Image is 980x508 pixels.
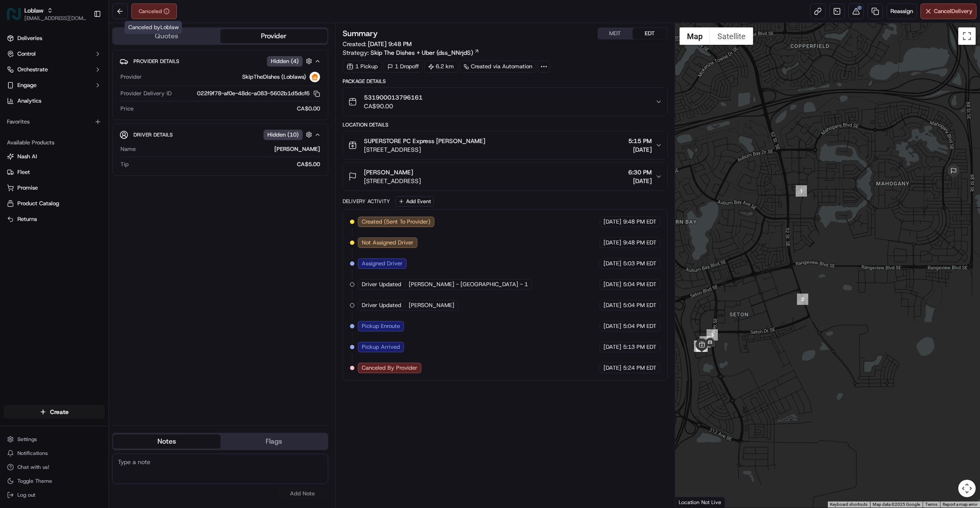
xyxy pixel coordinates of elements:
span: Deliveries [17,34,42,42]
span: Chat with us! [17,464,49,471]
a: Fleet [7,168,101,176]
a: Created via Automation [460,60,536,73]
a: Analytics [3,94,105,108]
button: 022f9f78-af0e-48dc-a083-5602b1d5dcf6 [197,90,320,97]
button: [PERSON_NAME][STREET_ADDRESS]6:30 PM[DATE] [343,163,667,190]
button: Toggle fullscreen view [958,27,976,45]
button: Reassign [887,3,917,19]
button: CancelDelivery [920,3,977,19]
span: Nash AI [17,153,37,160]
span: Skip The Dishes + Uber (dss_NNrjdS) [370,48,473,57]
button: Quotes [113,29,220,43]
button: LoblawLoblaw[EMAIL_ADDRESS][DOMAIN_NAME] [3,3,90,24]
span: [DATE] [603,260,621,267]
button: SUPERSTORE PC Express [PERSON_NAME][STREET_ADDRESS]5:15 PM[DATE] [343,131,667,159]
a: Returns [7,215,101,223]
button: Provider DetailsHidden (4) [120,54,321,68]
button: Orchestrate [3,63,105,77]
span: [DATE] [603,218,621,226]
div: 1 [796,185,807,197]
img: Google [677,496,706,508]
div: 6.2 km [424,60,458,73]
span: Cancel Delivery [934,7,973,15]
button: Engage [3,78,105,92]
span: Not Assigned Driver [362,239,413,247]
span: 5:04 PM EDT [623,281,657,288]
div: Canceled [131,3,177,19]
span: Log out [17,491,35,498]
button: Provider [220,29,328,43]
span: [STREET_ADDRESS] [364,145,485,154]
span: Pickup Arrived [362,343,400,351]
span: Canceled by Loblaw [128,23,179,31]
span: 5:24 PM EDT [623,364,657,372]
button: Create [3,405,105,419]
span: CA$0.00 [297,105,320,113]
div: Location Details [343,121,668,128]
span: Control [17,50,36,58]
span: Provider Delivery ID [120,90,172,97]
button: Promise [3,181,105,195]
span: Returns [17,215,37,223]
div: 5 [694,341,705,352]
span: Created: [343,40,412,48]
button: Loblaw [24,6,43,15]
button: Product Catalog [3,197,105,211]
a: Product Catalog [7,200,101,207]
span: 6:30 PM [628,168,652,177]
div: 1 Pickup [343,60,382,73]
button: EDT [633,28,667,39]
span: Toggle Theme [17,478,52,485]
button: Fleet [3,165,105,179]
span: Hidden ( 10 ) [267,131,299,139]
span: 5:13 PM EDT [623,343,657,351]
span: [STREET_ADDRESS] [364,177,421,185]
div: Favorites [3,115,105,129]
img: Loblaw [7,7,21,21]
button: Settings [3,433,105,445]
span: SUPERSTORE PC Express [PERSON_NAME] [364,137,485,145]
span: Fleet [17,168,30,176]
div: 2 [797,294,808,305]
span: Canceled By Provider [362,364,417,372]
span: [DATE] [603,322,621,330]
span: [PERSON_NAME] - [GEOGRAPHIC_DATA] - 1 [409,281,528,288]
span: [PERSON_NAME] [364,168,413,177]
button: Add Event [395,196,434,207]
button: Returns [3,212,105,226]
button: Control [3,47,105,61]
span: CA$90.00 [364,102,423,110]
span: Created (Sent To Provider) [362,218,430,226]
div: [PERSON_NAME] [139,145,320,153]
div: Package Details [343,78,668,85]
div: Location Not Live [675,497,725,508]
h3: Summary [343,30,378,37]
span: 5:04 PM EDT [623,301,657,309]
span: Hidden ( 4 ) [271,57,299,65]
button: Hidden (10) [263,129,314,140]
div: CA$5.00 [132,160,320,168]
button: [EMAIL_ADDRESS][DOMAIN_NAME] [24,15,87,22]
div: 3 [707,329,718,341]
span: SkipTheDishes (Loblaws) [242,73,306,81]
span: Engage [17,81,37,89]
span: Provider Details [133,58,179,65]
button: MDT [598,28,633,39]
span: Pickup Enroute [362,322,400,330]
button: Show street map [680,27,710,45]
span: Create [50,408,69,416]
span: Product Catalog [17,200,59,207]
span: Map data ©2025 Google [873,502,920,507]
button: Nash AI [3,150,105,164]
span: [DATE] 9:48 PM [368,40,412,48]
span: Driver Details [133,131,173,138]
span: [PERSON_NAME] [409,301,454,309]
span: Orchestrate [17,66,48,74]
button: Show satellite imagery [710,27,753,45]
a: Report a map error [943,502,977,507]
button: 531900013796161CA$90.00 [343,88,667,116]
span: Notifications [17,450,48,457]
